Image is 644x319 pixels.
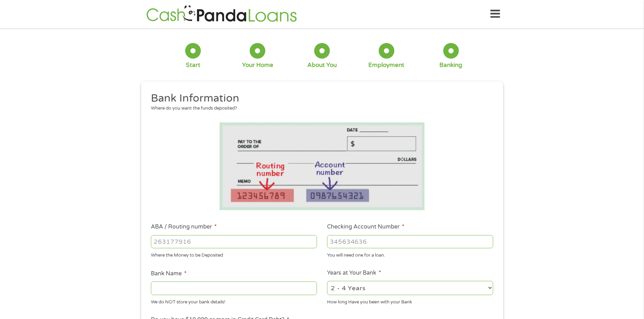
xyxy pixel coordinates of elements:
[151,296,317,305] div: We do NOT store your bank details!
[151,105,488,112] div: Where do you want the funds deposited?
[327,269,381,277] label: Years at Your Bank
[327,223,404,231] label: Checking Account Number
[151,235,317,248] input: 263177916
[186,61,200,69] div: Start
[151,92,488,105] h2: Bank Information
[307,61,337,69] div: About You
[439,61,462,69] div: Banking
[144,4,299,24] img: GetLoanNow Logo
[151,270,187,277] label: Bank Name
[327,235,493,248] input: 345634636
[220,122,425,210] img: Routing number location
[368,61,404,69] div: Employment
[327,250,493,259] div: You will need one for a loan.
[327,296,493,305] div: How long Have you been with your Bank
[151,223,217,231] label: ABA / Routing number
[242,61,273,69] div: Your Home
[151,250,317,259] div: Where the Money to be Deposited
